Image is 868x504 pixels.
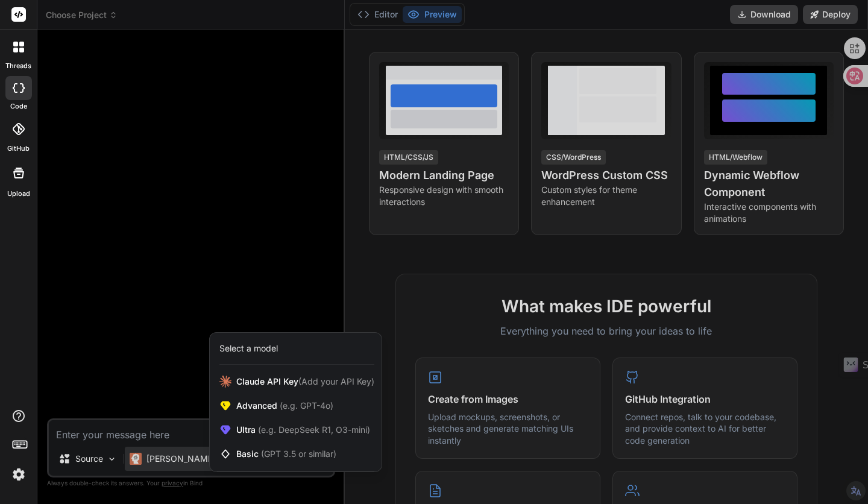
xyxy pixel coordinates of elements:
[261,449,336,459] span: (GPT 3.5 or similar)
[219,342,278,354] div: Select a model
[10,101,27,112] label: code
[8,464,29,485] img: settings
[236,376,374,388] span: Claude API Key
[236,424,370,436] span: Ultra
[298,376,374,386] span: (Add your API Key)
[236,448,336,460] span: Basic
[277,400,333,411] span: (e.g. GPT-4o)
[7,143,30,154] label: GitHub
[7,189,30,199] label: Upload
[5,61,31,71] label: threads
[236,400,333,412] span: Advanced
[256,424,370,435] span: (e.g. DeepSeek R1, O3-mini)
